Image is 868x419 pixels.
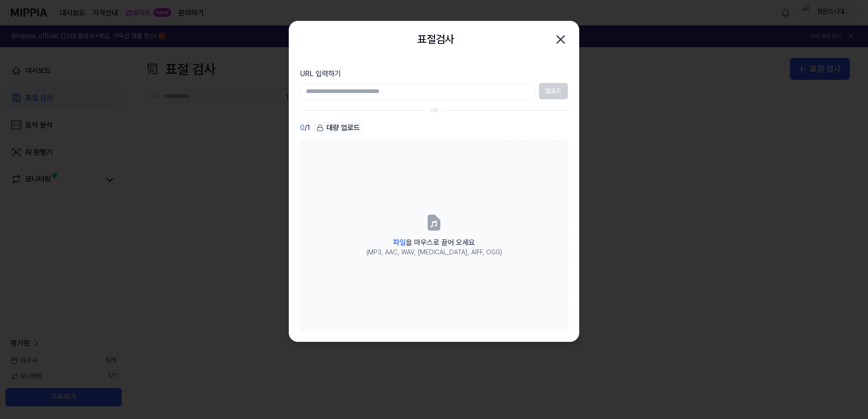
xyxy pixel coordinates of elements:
label: URL 입력하기 [300,68,568,79]
h2: 표절검사 [417,31,454,48]
span: 파일 [393,238,406,247]
div: (MP3, AAC, WAV, [MEDICAL_DATA], AIFF, OGG) [366,248,502,257]
button: 대량 업로드 [314,122,363,135]
div: 대량 업로드 [314,122,363,134]
span: 0 [300,122,305,133]
span: 을 마우스로 끌어 오세요 [393,238,475,247]
div: OR [430,107,438,114]
div: / 1 [300,122,310,135]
